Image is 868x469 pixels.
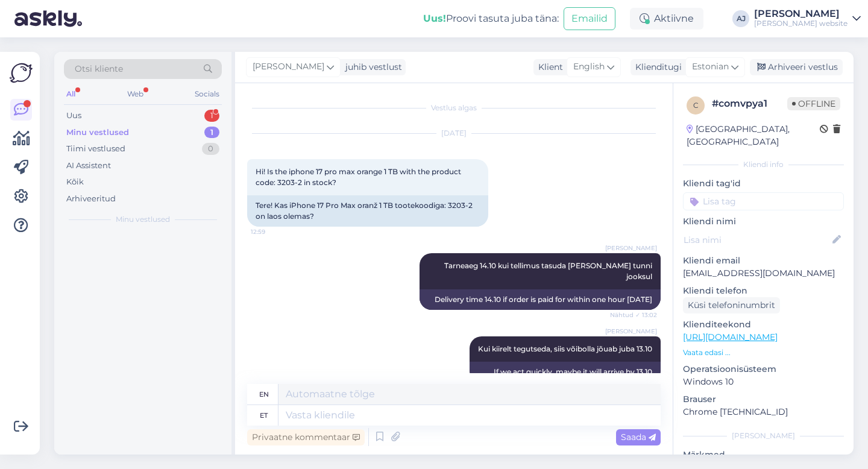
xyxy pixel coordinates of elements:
[630,8,703,30] div: Aktiivne
[754,19,848,28] div: [PERSON_NAME] website
[631,61,682,74] div: Klienditugi
[683,254,844,267] p: Kliendi email
[683,318,844,331] p: Klienditeekond
[66,160,111,172] div: AI Assistent
[66,176,84,188] div: Kõik
[116,214,170,225] span: Minu vestlused
[66,143,125,155] div: Tiimi vestlused
[754,9,848,19] div: [PERSON_NAME]
[610,310,657,319] span: Nähtud ✓ 13:02
[125,86,146,102] div: Web
[204,127,219,139] div: 1
[605,327,657,336] span: [PERSON_NAME]
[732,10,749,27] div: AJ
[750,59,843,75] div: Arhiveeri vestlus
[683,159,844,170] div: Kliendi info
[683,406,844,418] p: Chrome [TECHNICAL_ID]
[444,261,654,281] span: Tarneaeg 14.10 kui tellimus tasuda [PERSON_NAME] tunni jooksul
[75,63,123,75] span: Otsi kliente
[423,13,446,24] b: Uus!
[693,101,699,110] span: c
[533,61,563,74] div: Klient
[683,393,844,406] p: Brauser
[754,9,861,28] a: [PERSON_NAME][PERSON_NAME] website
[683,430,844,441] div: [PERSON_NAME]
[247,102,661,113] div: Vestlus algas
[253,60,324,74] span: [PERSON_NAME]
[683,267,844,280] p: [EMAIL_ADDRESS][DOMAIN_NAME]
[683,177,844,190] p: Kliendi tag'id
[260,405,268,426] div: et
[192,86,222,102] div: Socials
[683,347,844,358] p: Vaata edasi ...
[247,429,365,445] div: Privaatne kommentaar
[251,227,296,236] span: 12:59
[66,127,129,139] div: Minu vestlused
[10,61,33,84] img: Askly Logo
[683,449,844,461] p: Märkmed
[259,384,269,404] div: en
[423,11,559,26] div: Proovi tasuta juba täna:
[564,7,615,30] button: Emailid
[573,60,605,74] span: English
[684,233,830,247] input: Lisa nimi
[692,60,729,74] span: Estonian
[66,193,116,205] div: Arhiveeritud
[683,332,778,342] a: [URL][DOMAIN_NAME]
[247,195,488,227] div: Tere! Kas iPhone 17 Pro Max oranž 1 TB tootekoodiga: 3203-2 on laos olemas?
[787,97,840,110] span: Offline
[605,244,657,253] span: [PERSON_NAME]
[687,123,820,148] div: [GEOGRAPHIC_DATA], [GEOGRAPHIC_DATA]
[683,297,780,313] div: Küsi telefoninumbrit
[470,362,661,382] div: If we act quickly, maybe it will arrive by 13.10
[712,96,787,111] div: # comvpya1
[256,167,463,187] span: Hi! Is the iphone 17 pro max orange 1 TB with the product code: 3203-2 in stock?
[683,376,844,388] p: Windows 10
[683,285,844,297] p: Kliendi telefon
[202,143,219,155] div: 0
[621,432,656,442] span: Saada
[247,128,661,139] div: [DATE]
[66,110,81,122] div: Uus
[683,192,844,210] input: Lisa tag
[64,86,78,102] div: All
[204,110,219,122] div: 1
[683,215,844,228] p: Kliendi nimi
[683,363,844,376] p: Operatsioonisüsteem
[420,289,661,310] div: Delivery time 14.10 if order is paid for within one hour [DATE]
[478,344,652,353] span: Kui kiirelt tegutseda, siis võibolla jõuab juba 13.10
[341,61,402,74] div: juhib vestlust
